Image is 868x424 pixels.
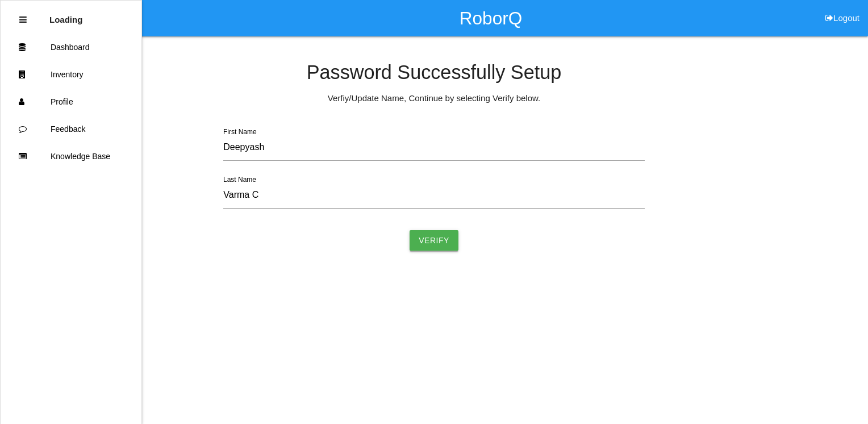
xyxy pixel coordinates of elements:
[1,61,141,88] a: Inventory
[1,88,141,115] a: Profile
[223,135,645,161] input: Required
[19,6,27,34] div: Close
[49,6,82,24] p: Loading
[410,230,458,251] button: Verify
[223,174,256,185] label: Last Name
[1,143,141,170] a: Knowledge Base
[1,34,141,61] a: Dashboard
[1,115,141,143] a: Feedback
[223,127,257,137] label: First Name
[223,182,645,209] input: Required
